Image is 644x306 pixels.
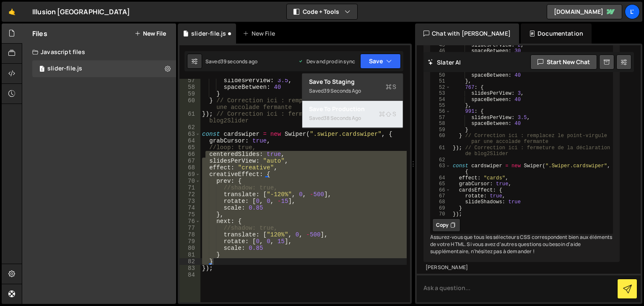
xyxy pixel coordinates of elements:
div: 16569/45286.js [32,60,176,77]
div: 75 [179,211,200,218]
div: 60 [179,97,200,111]
div: 59 [431,127,450,132]
div: 53 [431,91,450,96]
button: Save to ProductionS Saved38 seconds ago [302,101,403,128]
div: 45 [431,42,450,48]
div: 57 [179,77,200,84]
div: Documentation [521,23,592,44]
div: 51 [431,78,450,84]
div: 39 seconds ago [221,58,257,65]
div: 77 [179,225,200,231]
div: 66 [431,187,450,193]
div: 58 [431,121,450,127]
div: 65 [179,144,200,151]
div: slider-file.js [47,65,82,73]
div: 70 [179,178,200,184]
div: 50 [431,73,450,78]
a: 🤙 [2,2,22,22]
button: New File [135,30,166,37]
div: 39 seconds ago [324,87,361,94]
a: L' [625,4,640,19]
h2: Files [32,29,47,38]
div: 68 [431,199,450,205]
button: Copy [432,218,460,232]
div: 84 [179,272,200,278]
div: 73 [179,198,200,205]
div: 67 [431,193,450,199]
div: 58 [179,84,200,91]
div: Dev and prod in sync [298,58,355,65]
div: 38 seconds ago [324,114,361,122]
span: 1 [39,66,44,73]
div: Saved [309,113,396,123]
div: 57 [431,114,450,120]
div: 61 [179,111,200,124]
div: 68 [179,164,200,171]
div: slider-file.js [191,29,226,38]
div: 83 [179,265,200,272]
div: Illusion [GEOGRAPHIC_DATA] [32,7,130,17]
div: 56 [431,109,450,114]
div: 52 [431,84,450,90]
div: Save to Production [309,105,396,113]
div: 70 [431,211,450,217]
div: 66 [179,151,200,158]
div: 71 [179,184,200,191]
div: 62 [431,157,450,163]
div: Saved [205,58,257,65]
span: S [386,83,396,91]
div: 65 [431,181,450,187]
div: 64 [431,175,450,181]
div: 69 [179,171,200,178]
button: Code + Tools [287,4,357,19]
button: Save to StagingS Saved39 seconds ago [302,73,403,101]
div: Javascript files [22,44,176,60]
h2: Slater AI [428,58,461,66]
a: [DOMAIN_NAME] [547,4,622,19]
span: S [379,110,396,118]
div: 64 [179,137,200,144]
div: 69 [431,205,450,211]
div: New File [243,29,278,38]
div: 79 [179,238,200,245]
div: 82 [179,258,200,265]
div: 54 [431,96,450,102]
div: Chat with [PERSON_NAME] [415,23,519,44]
div: 46 [431,48,450,54]
div: 55 [431,103,450,109]
div: 60 [431,133,450,145]
div: [PERSON_NAME] [426,264,618,271]
div: 67 [179,158,200,164]
div: 80 [179,245,200,252]
div: 81 [179,252,200,258]
div: 59 [179,91,200,97]
div: 61 [431,145,450,157]
div: 63 [179,131,200,137]
div: 78 [179,231,200,238]
div: Save to Staging [309,78,396,86]
div: 72 [179,191,200,198]
div: Saved [309,86,396,96]
div: 76 [179,218,200,225]
button: Save [360,54,401,69]
button: Start new chat [530,54,597,70]
div: 74 [179,205,200,211]
div: 63 [431,163,450,175]
div: 62 [179,124,200,131]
